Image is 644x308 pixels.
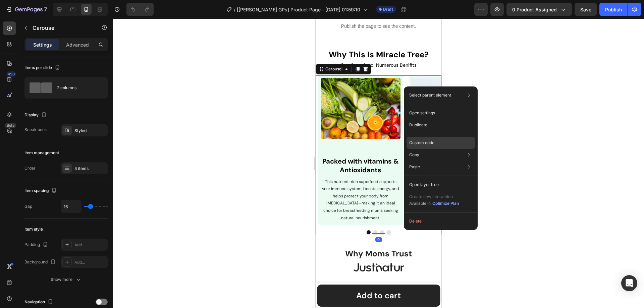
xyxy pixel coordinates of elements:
span: Draft [383,6,393,12]
button: 0 product assigned [506,3,572,16]
div: Carousel [8,47,28,53]
div: 4 items [74,166,106,172]
button: 7 [3,3,50,16]
p: Open layer tree [409,182,439,188]
p: Open settings [409,110,435,116]
div: Gap [24,203,32,209]
p: Carousel [33,24,90,32]
p: Advanced [66,41,89,48]
button: Dot [51,211,55,215]
p: Duplicate [409,122,427,128]
div: Show more [51,276,82,283]
img: image_demo.jpg [38,243,88,253]
div: Styled [74,128,106,134]
img: image_demo.jpg [96,59,175,120]
p: Copy [409,152,419,158]
p: Paste [409,164,420,170]
div: Item spacing [24,186,58,195]
p: [PERSON_NAME] has shown promising benefits for women with PCOS. Research indicates that Moringa c... [96,151,174,195]
div: Publish [605,6,622,13]
span: Save [580,7,591,12]
p: Custom code [409,140,434,146]
button: Dot [64,211,68,215]
div: Item management [24,150,59,156]
span: Available in [409,201,431,206]
div: Order [24,165,36,171]
p: Select parent element [409,92,451,98]
button: Save [575,3,597,16]
div: 450 [6,71,16,77]
h2: Helps with PCOS [96,138,175,148]
div: Open Intercom Messenger [621,275,637,291]
div: Background [24,258,57,267]
button: Dot [58,211,62,215]
div: Optimize Plan [432,200,459,206]
input: Auto [61,200,81,212]
div: Add... [74,259,106,265]
div: Undo/Redo [126,3,154,16]
div: 2 columns [57,80,98,96]
p: Create new interaction [409,193,459,200]
span: / [234,6,235,13]
div: Sneak peek [24,127,47,133]
button: Publish [599,3,628,16]
span: 0 product assigned [512,6,557,13]
iframe: To enrich screen reader interactions, please activate Accessibility in Grammarly extension settings [316,19,441,308]
div: Display [24,111,48,120]
div: Padding [24,240,49,249]
p: Settings [33,41,52,48]
button: Delete [407,215,475,227]
button: Dot [71,211,75,215]
div: Add... [74,242,106,248]
button: Show more [24,273,108,286]
div: Beta [5,123,16,128]
div: 0 [60,218,66,224]
p: 7 [44,5,47,13]
div: Items per slide [24,63,61,72]
button: Optimize Plan [432,200,459,207]
div: Item style [24,226,43,232]
span: [[PERSON_NAME] GPs] Product Page - [DATE] 01:59:10 [237,6,360,13]
div: Navigation [24,298,54,307]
